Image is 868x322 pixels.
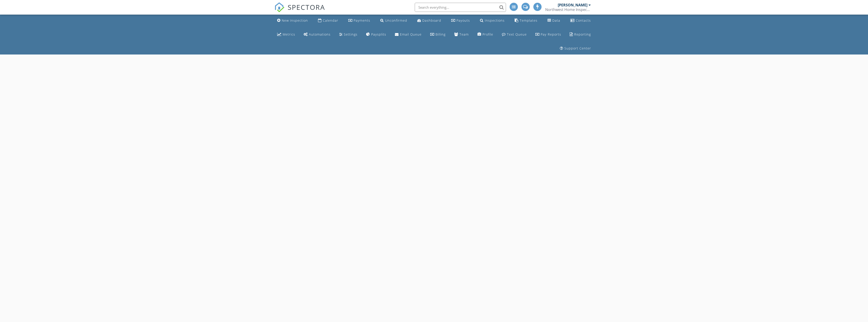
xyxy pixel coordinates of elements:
a: Payments [347,16,372,25]
a: Data [546,16,562,25]
a: SPECTORA [274,6,325,16]
a: Inspections [478,16,506,25]
div: Payments [354,18,370,23]
a: Automations (Advanced) [302,30,332,39]
div: Metrics [283,32,295,36]
div: Inspections [485,18,505,23]
a: Support Center [558,44,593,53]
div: Calendar [323,18,338,23]
img: The Best Home Inspection Software - Spectora [274,2,284,12]
a: Calendar [316,16,340,25]
div: Paysplits [371,32,386,36]
div: Payouts [456,18,470,23]
a: Metrics [275,30,297,39]
a: Email Queue [393,30,423,39]
a: Billing [428,30,447,39]
span: SPECTORA [288,2,325,12]
input: Search everything... [415,3,506,12]
div: Profile [482,32,493,36]
div: Templates [520,18,537,23]
div: Automations [309,32,331,36]
a: Company Profile [476,30,495,39]
a: Settings [337,30,359,39]
div: Dashboard [422,18,441,23]
div: Reporting [574,32,591,36]
a: Reporting [568,30,593,39]
a: Unconfirmed [378,16,409,25]
a: Contacts [568,16,593,25]
a: New Inspection [275,16,310,25]
div: Text Queue [507,32,527,36]
a: Text Queue [500,30,529,39]
div: [PERSON_NAME] [558,3,587,7]
div: Data [552,18,560,23]
div: Contacts [576,18,591,23]
div: Unconfirmed [385,18,407,23]
a: Templates [513,16,539,25]
a: Payouts [449,16,472,25]
a: Team [452,30,471,39]
div: Support Center [564,46,591,50]
div: Team [459,32,469,36]
a: Pay Reports [534,30,563,39]
div: New Inspection [282,18,308,23]
div: Settings [344,32,357,36]
a: Dashboard [415,16,443,25]
div: Northwest Home Inspector [545,7,591,12]
a: Paysplits [364,30,388,39]
div: Pay Reports [541,32,561,36]
div: Billing [435,32,446,36]
div: Email Queue [400,32,422,36]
